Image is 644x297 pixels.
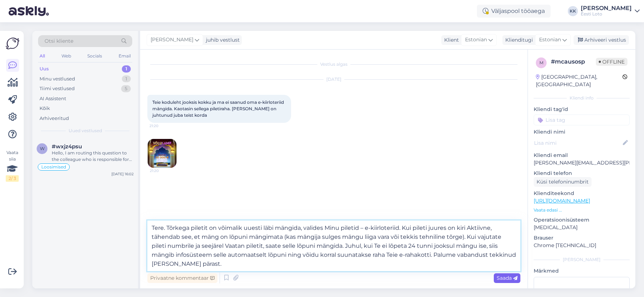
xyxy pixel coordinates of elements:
[534,128,630,136] p: Kliendi nimi
[534,152,630,159] p: Kliendi email
[122,75,131,83] div: 1
[203,36,240,44] div: juhib vestlust
[86,51,103,61] div: Socials
[534,216,630,224] p: Operatsioonisüsteem
[596,58,627,66] span: Offline
[534,267,630,275] p: Märkmed
[6,175,19,182] div: 2 / 3
[6,149,19,182] div: Vaata siia
[52,150,134,163] div: Hello, I am routing this question to the colleague who is responsible for this topic. The reply m...
[149,123,176,129] span: 21:20
[147,221,520,271] textarea: Tere. Tõrkega piletit on võimalik uuesti läbi mängida, valides Minu piletid – e-kiirloteriid. Kui...
[534,234,630,242] p: Brauser
[539,36,561,44] span: Estonian
[465,36,487,44] span: Estonian
[45,37,73,45] span: Otsi kliente
[551,57,596,66] div: # mcausosp
[150,168,177,173] span: 21:20
[152,99,285,118] span: Teie koduleht jooksis kokku ja ma ei saanud oma e-kiirloteriid mängida. Kaotasin sellega piletira...
[41,165,66,169] span: Loosimised
[40,105,50,112] div: Kõik
[539,60,543,65] span: m
[534,224,630,231] p: [MEDICAL_DATA]
[52,143,82,150] span: #wxjz4psu
[536,73,622,88] div: [GEOGRAPHIC_DATA], [GEOGRAPHIC_DATA]
[38,51,46,61] div: All
[40,115,69,122] div: Arhiveeritud
[6,37,19,50] img: Askly Logo
[40,85,75,92] div: Tiimi vestlused
[534,139,621,147] input: Lisa nimi
[534,170,630,177] p: Kliendi telefon
[147,61,520,68] div: Vestlus algas
[69,127,102,134] span: Uued vestlused
[581,5,632,11] div: [PERSON_NAME]
[581,5,640,17] a: [PERSON_NAME]Eesti Loto
[534,115,630,125] input: Lisa tag
[117,51,132,61] div: Email
[581,11,632,17] div: Eesti Loto
[477,5,551,18] div: Väljaspool tööaega
[40,146,45,151] span: w
[568,6,578,16] div: KK
[151,36,193,44] span: [PERSON_NAME]
[534,177,592,187] div: Küsi telefoninumbrit
[534,190,630,197] p: Klienditeekond
[40,95,66,102] div: AI Assistent
[60,51,73,61] div: Web
[148,139,176,168] img: Attachment
[497,275,517,281] span: Saada
[534,95,630,101] div: Kliendi info
[121,85,131,92] div: 5
[441,36,459,44] div: Klient
[40,75,75,83] div: Minu vestlused
[534,256,630,263] div: [PERSON_NAME]
[147,273,217,283] div: Privaatne kommentaar
[111,171,134,177] div: [DATE] 16:02
[147,76,520,83] div: [DATE]
[574,35,629,45] div: Arhiveeri vestlus
[534,159,630,167] p: [PERSON_NAME][EMAIL_ADDRESS][PERSON_NAME][DOMAIN_NAME]
[534,207,630,213] p: Vaata edasi ...
[534,106,630,113] p: Kliendi tag'id
[534,242,630,249] p: Chrome [TECHNICAL_ID]
[502,36,533,44] div: Klienditugi
[122,65,131,73] div: 1
[40,65,49,73] div: Uus
[534,198,590,204] a: [URL][DOMAIN_NAME]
